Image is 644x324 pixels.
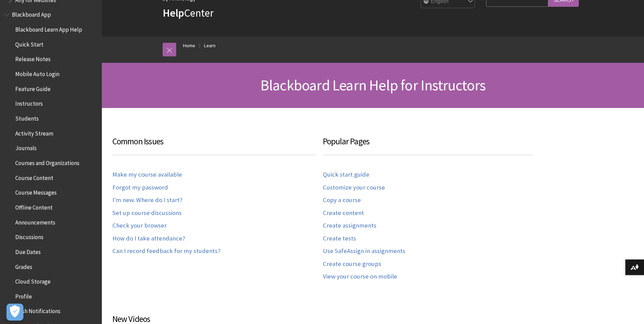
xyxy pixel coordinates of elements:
span: Activity Stream [15,128,53,137]
h3: Popular Pages [323,135,533,155]
span: Profile [15,291,32,300]
span: Release Notes [15,54,51,63]
a: Set up course discussions [112,209,182,217]
a: Learn [204,41,216,50]
span: Course Messages [15,187,57,196]
a: Can I record feedback for my students? [112,247,220,255]
span: Courses and Organizations [15,157,79,166]
span: Due Dates [15,246,41,255]
strong: Help [163,6,184,20]
a: Create tests [323,235,356,242]
a: Quick start guide [323,171,369,179]
a: View your course on mobile [323,273,397,281]
span: Push Notifications [15,306,60,315]
span: Mobile Auto Login [15,68,59,77]
button: Open Preferences [6,304,23,321]
h3: Common Issues [112,135,316,155]
a: I'm new. Where do I start? [112,196,182,204]
span: Discussions [15,231,43,240]
span: Blackboard App [12,9,51,18]
span: Offline Content [15,202,53,211]
span: Cloud Storage [15,276,51,285]
span: Journals [15,143,37,152]
span: Course Content [15,172,53,181]
a: Make my course available [112,171,182,179]
a: Create content [323,209,364,217]
span: Instructors [15,98,43,107]
a: Check your browser [112,222,167,230]
a: Forgot my password [112,184,168,192]
a: Customize your course [323,184,385,192]
span: Blackboard Learn App Help [15,24,82,33]
span: Announcements [15,217,55,226]
a: Create course groups [323,260,381,268]
span: Feature Guide [15,83,51,92]
a: Home [183,41,195,50]
a: Create assignments [323,222,376,230]
span: Students [15,113,39,122]
a: Copy a course [323,196,361,204]
a: Use SafeAssign in assignments [323,247,405,255]
span: Quick Start [15,39,43,48]
span: Grades [15,261,32,270]
a: HelpCenter [163,6,214,20]
span: Blackboard Learn Help for Instructors [260,76,485,94]
a: How do I take attendance? [112,235,185,242]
